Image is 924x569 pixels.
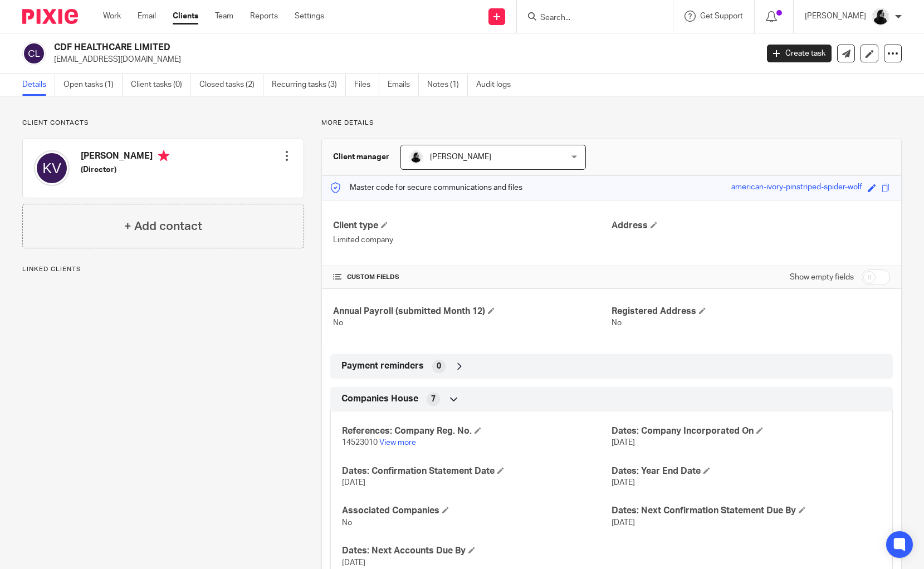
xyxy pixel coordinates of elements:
[342,439,378,447] span: 14523010
[437,361,441,372] span: 0
[34,150,70,186] img: svg%3E
[272,74,346,96] a: Recurring tasks (3)
[388,74,419,96] a: Emails
[22,9,78,24] img: Pixie
[54,54,750,65] p: [EMAIL_ADDRESS][DOMAIN_NAME]
[342,465,612,477] h4: Dates: Confirmation Statement Date
[22,119,304,127] p: Client contacts
[612,439,635,447] span: [DATE]
[354,74,379,96] a: Files
[700,12,743,20] span: Get Support
[379,439,416,447] a: View more
[342,519,352,527] span: No
[131,74,191,96] a: Client tasks (0)
[409,150,423,164] img: PHOTO-2023-03-20-11-06-28%203.jpg
[63,74,123,96] a: Open tasks (1)
[431,394,436,405] span: 7
[81,164,169,175] h5: (Director)
[805,11,866,22] p: [PERSON_NAME]
[333,273,612,282] h4: CUSTOM FIELDS
[430,153,491,161] span: [PERSON_NAME]
[215,11,233,22] a: Team
[612,519,635,527] span: [DATE]
[81,150,169,164] h4: [PERSON_NAME]
[767,45,832,62] a: Create task
[612,319,622,327] span: No
[103,11,121,22] a: Work
[342,545,612,557] h4: Dates: Next Accounts Due By
[158,150,169,161] i: Primary
[333,319,343,327] span: No
[250,11,278,22] a: Reports
[539,13,639,23] input: Search
[333,151,389,163] h3: Client manager
[612,425,881,437] h4: Dates: Company Incorporated On
[731,182,862,194] div: american-ivory-pinstriped-spider-wolf
[295,11,324,22] a: Settings
[333,306,612,317] h4: Annual Payroll (submitted Month 12)
[790,272,854,283] label: Show empty fields
[173,11,198,22] a: Clients
[612,505,881,517] h4: Dates: Next Confirmation Statement Due By
[427,74,468,96] a: Notes (1)
[199,74,263,96] a: Closed tasks (2)
[612,465,881,477] h4: Dates: Year End Date
[342,479,365,487] span: [DATE]
[321,119,902,127] p: More details
[333,234,612,246] p: Limited company
[54,42,611,53] h2: CDF HEALTHCARE LIMITED
[612,306,890,317] h4: Registered Address
[333,220,612,232] h4: Client type
[342,559,365,567] span: [DATE]
[138,11,156,22] a: Email
[124,218,202,235] h4: + Add contact
[341,393,418,405] span: Companies House
[612,220,890,232] h4: Address
[612,479,635,487] span: [DATE]
[342,505,612,517] h4: Associated Companies
[330,182,522,193] p: Master code for secure communications and files
[22,74,55,96] a: Details
[22,265,304,274] p: Linked clients
[22,42,46,65] img: svg%3E
[476,74,519,96] a: Audit logs
[341,360,424,372] span: Payment reminders
[872,8,889,26] img: PHOTO-2023-03-20-11-06-28%203.jpg
[342,425,612,437] h4: References: Company Reg. No.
